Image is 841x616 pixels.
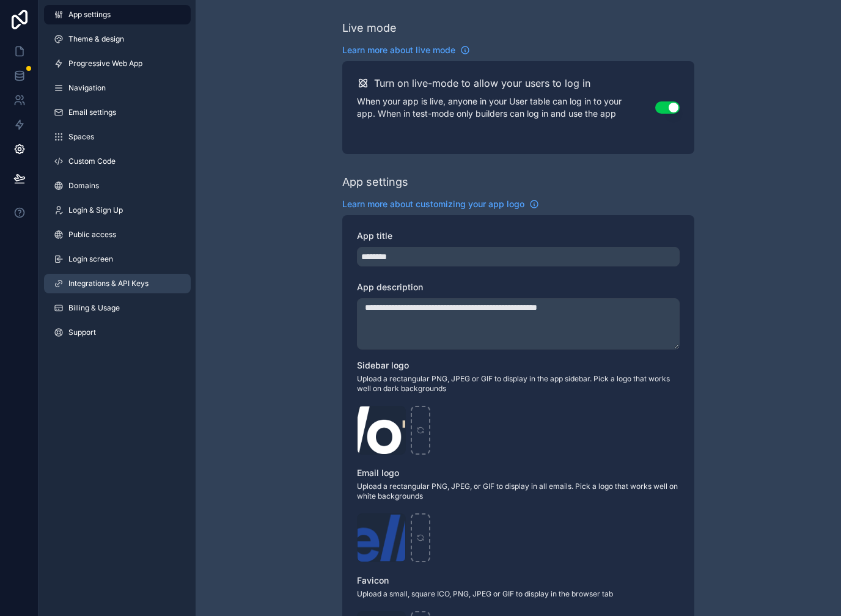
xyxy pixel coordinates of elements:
a: Domains [44,176,191,196]
a: Theme & design [44,29,191,49]
span: Favicon [357,575,389,585]
a: Progressive Web App [44,54,191,73]
a: Integrations & API Keys [44,274,191,293]
div: App settings [342,174,408,191]
a: Login & Sign Up [44,200,191,220]
span: Email settings [68,108,116,117]
span: App description [357,282,423,292]
a: Learn more about live mode [342,44,470,56]
span: Upload a rectangular PNG, JPEG, or GIF to display in all emails. Pick a logo that works well on w... [357,482,680,501]
a: Spaces [44,127,191,147]
span: Navigation [68,83,106,93]
span: Support [68,328,96,337]
a: App settings [44,5,191,24]
span: Theme & design [68,34,124,44]
span: Learn more about customizing your app logo [342,198,524,210]
span: Custom Code [68,156,116,166]
span: Progressive Web App [68,59,142,68]
a: Public access [44,225,191,244]
p: When your app is live, anyone in your User table can log in to your app. When in test-mode only b... [357,95,655,120]
a: Navigation [44,78,191,98]
span: Upload a rectangular PNG, JPEG or GIF to display in the app sidebar. Pick a logo that works well ... [357,374,680,394]
a: Learn more about customizing your app logo [342,198,539,210]
span: Sidebar logo [357,360,409,370]
span: Login & Sign Up [68,205,123,215]
h2: Turn on live-mode to allow your users to log in [374,76,590,90]
a: Support [44,323,191,342]
span: App settings [68,10,111,20]
a: Email settings [44,103,191,122]
span: Upload a small, square ICO, PNG, JPEG or GIF to display in the browser tab [357,589,680,599]
span: App title [357,230,392,241]
span: Login screen [68,254,113,264]
a: Billing & Usage [44,298,191,318]
span: Domains [68,181,99,191]
div: Live mode [342,20,397,37]
span: Learn more about live mode [342,44,455,56]
span: Integrations & API Keys [68,279,149,288]
span: Spaces [68,132,94,142]
a: Login screen [44,249,191,269]
span: Public access [68,230,116,240]
span: Email logo [357,468,399,478]
span: Billing & Usage [68,303,120,313]
a: Custom Code [44,152,191,171]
